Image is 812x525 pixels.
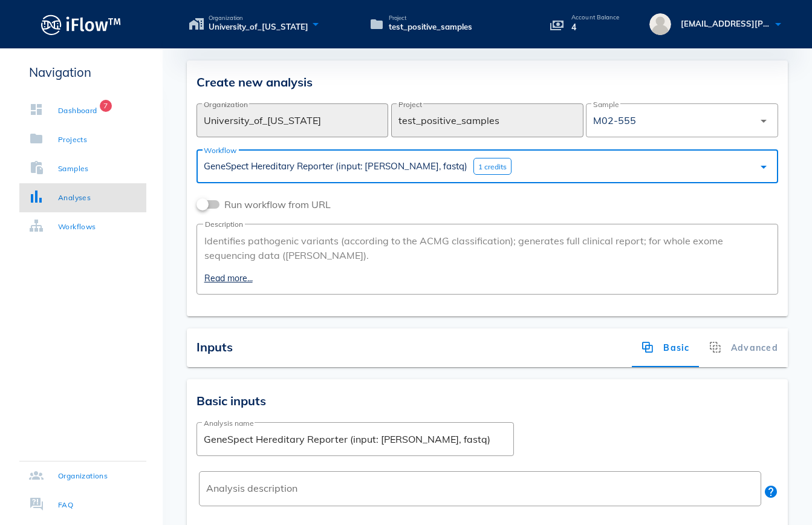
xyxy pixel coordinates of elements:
span: test_positive_samples [389,21,472,33]
div: WorkflowGeneSpect Hereditary Reporter (input: [PERSON_NAME], fastq)1 credits [197,149,778,183]
span: Basic inputs [197,393,266,408]
label: Sample [593,100,619,109]
span: University_of_[US_STATE] [209,21,308,33]
div: FAQ [58,499,73,511]
div: Workflows [58,221,96,233]
span: Badge [100,100,112,112]
span: GeneSpect Hereditary Reporter (input: [PERSON_NAME], fastq) [204,160,467,172]
div: Projects [58,134,87,146]
span: Description [203,221,245,228]
i: arrow_drop_down [756,114,771,128]
label: Organization [204,100,248,109]
label: Analysis name [204,419,254,428]
img: avatar.16069ca8.svg [649,13,671,35]
p: Identifies pathogenic variants (according to the ACMG classification); generates full clinical re... [204,233,770,262]
p: Account Balance [571,15,620,21]
label: Run workflow from URL [224,198,336,210]
span: Project [389,15,472,21]
label: Workflow [204,146,236,155]
span: Read more... [204,272,770,285]
div: Samples [58,163,89,175]
i: arrow_drop_down [756,160,771,174]
div: Advanced [700,328,788,367]
span: Inputs [197,339,233,354]
p: Navigation [19,63,146,82]
div: Analyses [58,192,91,204]
div: SampleM02-555 [586,103,778,137]
span: Create new analysis [197,74,313,90]
div: Basic [632,328,700,367]
label: Project [398,100,422,109]
div: Organizations [58,470,108,482]
span: Organization [209,15,308,21]
p: 4 [571,21,620,34]
span: 1 credits [478,162,507,171]
div: M02-555 [593,115,636,126]
div: Dashboard [58,105,97,117]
